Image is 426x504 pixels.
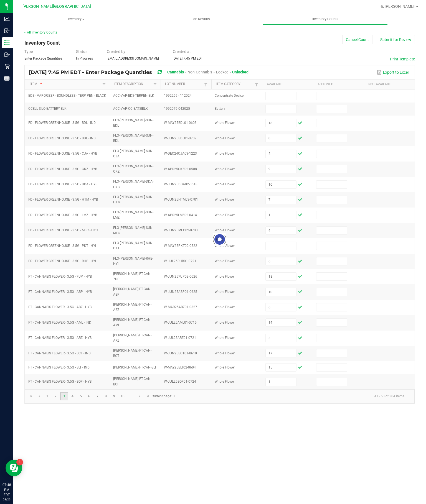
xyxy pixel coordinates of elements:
inline-svg: Reports [4,76,10,81]
th: Available [262,80,313,89]
a: Page 9 [110,392,118,400]
a: Go to the first page [27,392,35,400]
span: Created at [173,49,191,54]
th: Not Available [364,80,415,89]
a: Page 8 [102,392,110,400]
div: [DATE] 7:45 PM EDT - Enter Package Quantities [29,67,253,78]
a: Page 6 [85,392,93,400]
span: Go to the first page [29,394,34,398]
span: Created by [107,49,125,54]
inline-svg: Outbound [4,52,10,57]
a: ItemSortable [30,82,101,86]
a: Page 1 [43,392,51,400]
a: Go to the last page [144,392,152,400]
span: Type [24,49,33,54]
a: Page 2 [52,392,60,400]
span: [PERSON_NAME][GEOGRAPHIC_DATA] [22,4,91,9]
kendo-pager: Current page: 3 [25,389,415,403]
inline-svg: Analytics [4,16,10,22]
span: Hi, [PERSON_NAME]! [379,4,415,9]
button: Print Template [390,56,415,62]
a: Page 4 [69,392,77,400]
span: Enter Package Quantities [24,57,62,60]
a: Lab Results [138,13,263,25]
a: Filter [101,81,107,88]
span: In Progress [76,57,93,60]
a: Inventory [13,13,138,25]
span: Sortable [39,82,44,86]
p: 07:48 PM EDT [2,482,11,497]
a: Item CategorySortable [216,82,253,86]
span: Go to the last page [146,394,150,398]
span: Go to the previous page [37,394,42,398]
a: Filter [202,81,209,88]
a: Filter [253,81,260,88]
a: Go to the next page [136,392,144,400]
a: Inventory Counts [263,13,388,25]
span: Inventory Count [24,40,60,46]
span: Lab Results [184,17,217,22]
button: Export to Excel [376,68,410,77]
span: Go to the next page [137,394,142,398]
span: Non-Cannabis [187,70,212,74]
th: Assigned [313,80,364,89]
a: < All Inventory Counts [24,30,57,34]
kendo-pager-info: 41 - 60 of 304 items [178,392,409,401]
a: Filter [152,81,158,88]
a: Page 10 [119,392,127,400]
a: Item DescriptionSortable [114,82,152,86]
a: Page 11 [127,392,135,400]
span: [EMAIL_ADDRESS][DOMAIN_NAME] [107,57,159,60]
a: Go to the previous page [35,392,43,400]
span: Cannabis [167,70,184,74]
iframe: Resource center unread badge [16,459,23,465]
button: Submit for Review [377,35,415,44]
span: Locked [216,70,229,74]
span: Inventory Counts [305,17,346,22]
inline-svg: Inventory [4,40,10,45]
inline-svg: Inbound [4,28,10,34]
p: 08/20 [2,497,11,502]
span: Status [76,49,87,54]
span: Unlocked [232,70,248,74]
a: Page 7 [93,392,102,400]
a: Lot NumberSortable [165,82,202,86]
button: Cancel Count [342,35,372,44]
span: [DATE] 7:45 PM EDT [173,57,203,60]
a: Page 5 [77,392,85,400]
span: Inventory [13,17,138,22]
iframe: Resource center [6,460,22,476]
inline-svg: Retail [4,64,10,69]
a: Page 3 [60,392,68,400]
